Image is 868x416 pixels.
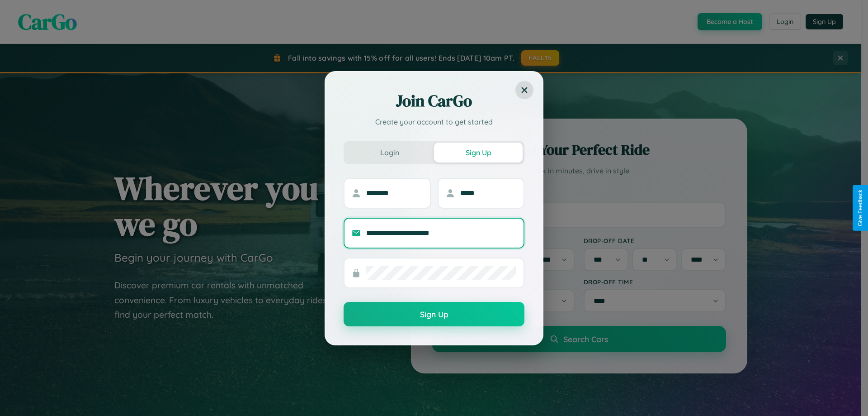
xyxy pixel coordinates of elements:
h2: Join CarGo [344,90,524,112]
button: Login [345,143,434,163]
p: Create your account to get started [344,116,524,127]
button: Sign Up [434,143,523,163]
div: Give Feedback [857,190,863,226]
button: Sign Up [344,302,524,326]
